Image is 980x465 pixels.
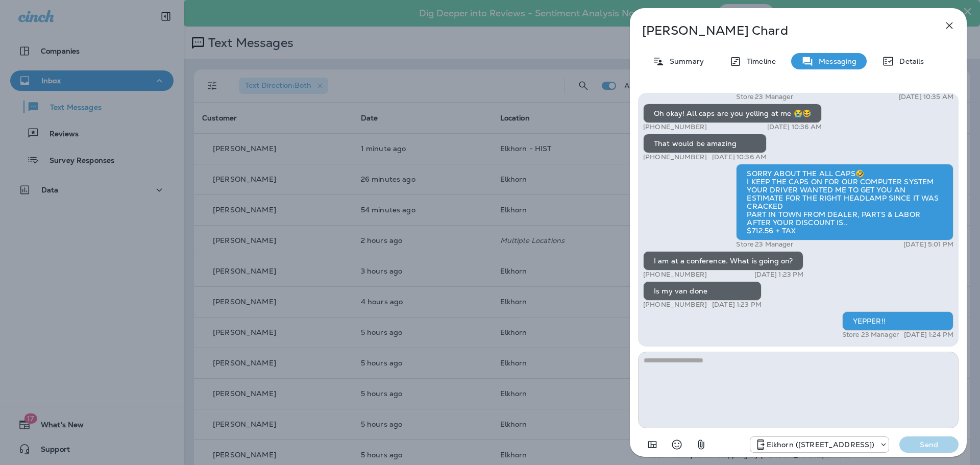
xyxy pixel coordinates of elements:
[665,57,704,65] p: Summary
[643,153,707,161] p: [PHONE_NUMBER]
[903,240,953,249] p: [DATE] 5:01 PM
[894,57,924,65] p: Details
[767,440,875,449] p: Elkhorn ([STREET_ADDRESS])
[642,23,921,38] p: [PERSON_NAME] Chard
[750,438,889,451] div: +1 (402) 502-7400
[643,301,707,309] p: [PHONE_NUMBER]
[642,434,663,455] button: Add in a premade template
[667,434,687,455] button: Select an emoji
[643,123,707,131] p: [PHONE_NUMBER]
[736,93,793,101] p: Store 23 Manager
[814,57,856,65] p: Messaging
[742,57,776,65] p: Timeline
[736,164,953,240] div: SORRY ABOUT THE ALL CAPS🤣 I KEEP THE CAPS ON FOR OUR COMPUTER SYSTEM YOUR DRIVER WANTED ME TO GET...
[643,271,707,279] p: [PHONE_NUMBER]
[643,134,767,153] div: That would be amazing
[643,104,822,123] div: Oh okay! All caps are you yelling at me 😭😂
[643,281,762,301] div: Is my van done
[767,123,822,131] p: [DATE] 10:36 AM
[904,331,953,339] p: [DATE] 1:24 PM
[736,240,793,249] p: Store 23 Manager
[643,251,803,271] div: I am at a conference. What is going on?
[712,153,767,161] p: [DATE] 10:36 AM
[754,271,804,279] p: [DATE] 1:23 PM
[899,93,953,101] p: [DATE] 10:35 AM
[842,331,899,339] p: Store 23 Manager
[842,311,953,331] div: YEPPER!!
[712,301,762,309] p: [DATE] 1:23 PM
